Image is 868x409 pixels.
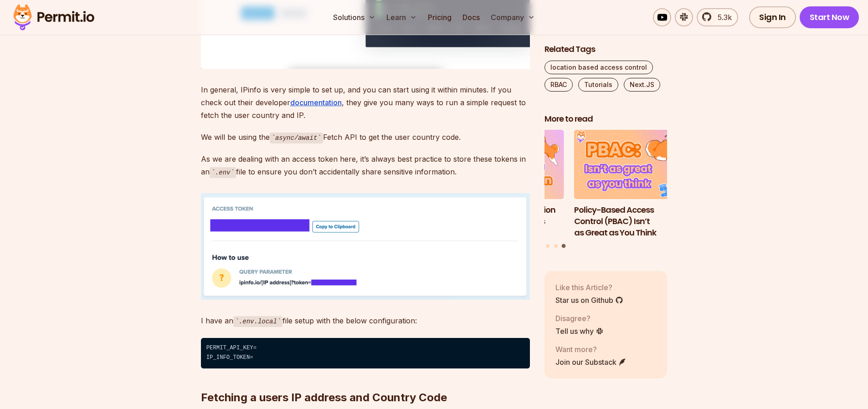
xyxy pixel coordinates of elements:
p: In general, IPinfo is very simple to set up, and you can start using it within minutes. If you ch... [201,83,530,122]
p: Like this Article? [555,282,623,293]
a: RBAC [544,78,573,92]
h2: Fetching a users IP address and Country Code [201,354,530,405]
code: async/await [270,133,323,143]
button: Go to slide 2 [554,244,558,248]
div: Posts [544,130,668,250]
button: Company [487,8,539,26]
button: Go to slide 1 [546,244,550,248]
img: ip.png [201,193,530,300]
img: Implementing Authentication and Authorization in Next.js [441,130,564,199]
h3: Policy-Based Access Control (PBAC) Isn’t as Great as You Think [574,204,697,238]
p: Disagree? [555,313,604,324]
button: Go to slide 3 [562,244,566,248]
li: 2 of 3 [441,130,564,239]
a: Join our Substack [555,357,627,368]
img: Policy-Based Access Control (PBAC) Isn’t as Great as You Think [574,130,697,199]
a: location based access control [544,61,653,74]
p: Want more? [555,344,627,355]
h2: Related Tags [544,44,668,55]
img: Permit logo [9,2,98,33]
code: .env.local [233,316,283,327]
code: PERMIT_API_KEY= IP_INFO_TOKEN= [201,338,530,368]
p: We will be using the Fetch API to get the user country code. [201,131,530,144]
h3: Implementing Authentication and Authorization in Next.js [441,204,564,227]
a: 5.3k [697,8,738,26]
a: Tell us why [555,326,604,337]
button: Learn [383,8,421,26]
a: Next.JS [624,78,660,92]
h2: More to read [544,113,668,125]
button: Solutions [329,8,379,26]
a: Policy-Based Access Control (PBAC) Isn’t as Great as You ThinkPolicy-Based Access Control (PBAC) ... [574,130,697,239]
li: 3 of 3 [574,130,697,239]
a: documentation [290,98,342,107]
a: Docs [459,8,483,26]
a: Sign In [749,6,796,28]
span: 5.3k [712,12,732,23]
code: .env [210,167,236,178]
p: I have an file setup with the below configuration: [201,314,530,327]
a: Start Now [800,6,859,28]
a: Pricing [424,8,455,26]
a: Tutorials [578,78,618,92]
a: Star us on Github [555,295,623,306]
p: As we are dealing with an access token here, it’s always best practice to store these tokens in a... [201,153,530,179]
